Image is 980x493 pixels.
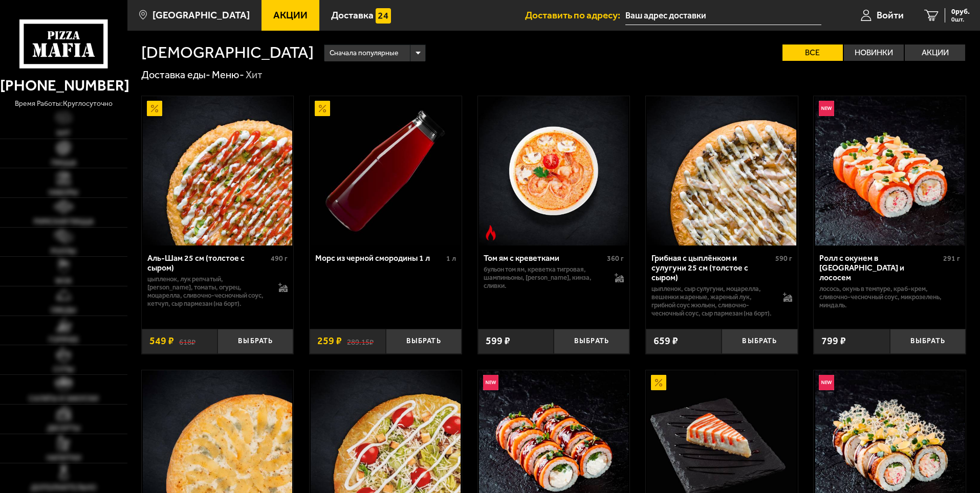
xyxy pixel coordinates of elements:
div: Том ям с креветками [484,253,605,263]
span: 1 л [446,254,456,263]
button: Выбрать [217,329,293,354]
a: АкционныйАль-Шам 25 см (толстое с сыром) [142,96,294,245]
span: [GEOGRAPHIC_DATA] [153,10,250,20]
s: 289.15 ₽ [347,336,374,346]
img: Грибная с цыплёнком и сулугуни 25 см (толстое с сыром) [647,96,796,245]
span: WOK [55,277,72,284]
img: Новинка [819,101,834,116]
span: Доставить по адресу: [525,10,625,20]
h1: [DEMOGRAPHIC_DATA] [141,44,314,61]
button: Выбрать [890,329,966,354]
img: Новинка [483,375,498,390]
span: Супы [53,366,74,373]
span: Горячее [49,336,79,343]
span: Десерты [47,424,80,432]
button: Выбрать [722,329,797,354]
span: Напитки [47,454,81,461]
img: Аль-Шам 25 см (толстое с сыром) [143,96,292,245]
span: 360 г [607,254,624,263]
img: 15daf4d41897b9f0e9f617042186c801.svg [376,8,391,24]
span: 590 г [775,254,792,263]
a: Меню- [212,69,244,81]
span: Войти [877,10,904,20]
div: Морс из черной смородины 1 л [315,253,444,263]
label: Новинки [844,44,904,61]
span: Наборы [49,189,78,196]
button: Выбрать [386,329,462,354]
span: Дополнительно [31,484,96,491]
span: 490 г [271,254,288,263]
span: 599 ₽ [486,336,510,346]
span: 0 руб. [951,8,970,15]
p: лосось, окунь в темпуре, краб-крем, сливочно-чесночный соус, микрозелень, миндаль. [819,285,960,309]
div: Ролл с окунем в [GEOGRAPHIC_DATA] и лососем [819,253,941,282]
img: Акционный [315,101,330,116]
img: Новинка [819,375,834,390]
span: Роллы [51,248,76,255]
span: Доставка [331,10,374,20]
button: Выбрать [554,329,629,354]
span: 549 ₽ [149,336,174,346]
a: Доставка еды- [141,69,210,81]
img: Акционный [651,375,666,390]
a: НовинкаРолл с окунем в темпуре и лососем [814,96,966,245]
img: Акционный [147,101,162,116]
img: Том ям с креветками [479,96,628,245]
span: 799 ₽ [821,336,846,346]
span: 0 шт. [951,16,970,23]
div: Хит [246,69,263,82]
input: Ваш адрес доставки [625,6,821,25]
p: бульон том ям, креветка тигровая, шампиньоны, [PERSON_NAME], кинза, сливки. [484,265,605,290]
span: Римская пицца [34,218,94,225]
a: АкционныйМорс из черной смородины 1 л [310,96,462,245]
span: 659 ₽ [654,336,678,346]
span: Сначала популярные [330,43,398,63]
p: цыпленок, лук репчатый, [PERSON_NAME], томаты, огурец, моцарелла, сливочно-чесночный соус, кетчуп... [147,275,269,308]
span: Акции [273,10,308,20]
span: Салаты и закуски [29,395,98,402]
div: Грибная с цыплёнком и сулугуни 25 см (толстое с сыром) [651,253,773,282]
img: Морс из черной смородины 1 л [311,96,460,245]
div: Аль-Шам 25 см (толстое с сыром) [147,253,269,273]
label: Все [782,44,843,61]
a: Острое блюдоТом ям с креветками [478,96,630,245]
img: Острое блюдо [483,225,498,240]
img: Ролл с окунем в темпуре и лососем [815,96,965,245]
p: цыпленок, сыр сулугуни, моцарелла, вешенки жареные, жареный лук, грибной соус Жюльен, сливочно-че... [651,285,773,318]
s: 618 ₽ [179,336,195,346]
a: Грибная с цыплёнком и сулугуни 25 см (толстое с сыром) [646,96,798,245]
span: 291 г [943,254,960,263]
span: 259 ₽ [317,336,342,346]
span: Обеды [51,306,76,313]
span: Хит [56,129,71,137]
span: Пицца [51,159,76,166]
label: Акции [905,44,965,61]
